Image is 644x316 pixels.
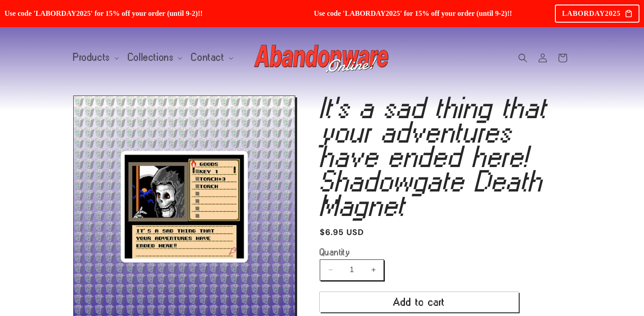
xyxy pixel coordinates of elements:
[555,5,639,23] div: LABORDAY2025
[186,48,237,67] summary: Contact
[191,53,224,62] span: Contact
[320,248,519,257] label: Quantity
[320,226,365,239] span: $6.95 USD
[251,36,393,79] a: Abandonware
[123,48,186,67] summary: Collections
[254,40,390,76] img: Abandonware
[513,48,533,68] summary: Search
[73,53,110,62] span: Products
[128,53,174,62] span: Collections
[314,9,611,18] span: Use code 'LABORDAY2025' for 15% off your order (until 9-2)!!
[320,96,571,218] h1: It's a sad thing that your adventures have ended here! Shadowgate Death Magnet
[68,48,123,67] summary: Products
[320,292,519,312] button: Add to cart
[5,9,302,18] span: Use code 'LABORDAY2025' for 15% off your order (until 9-2)!!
